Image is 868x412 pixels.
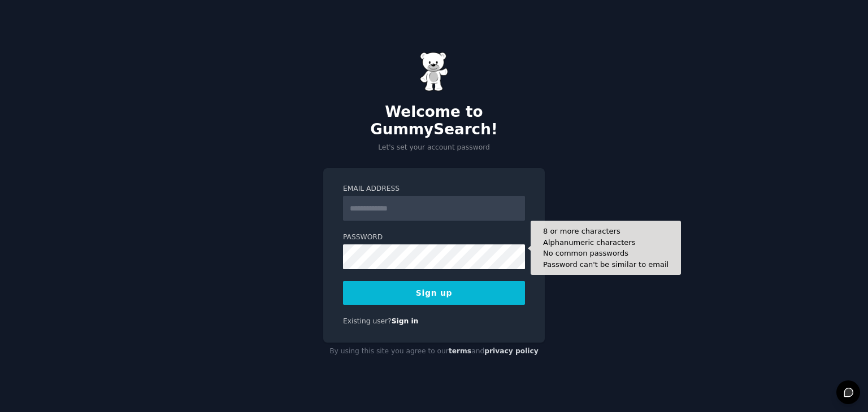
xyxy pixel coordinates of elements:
a: terms [449,347,471,355]
img: Gummy Bear [420,52,448,91]
a: Sign in [392,317,419,325]
button: Sign up [343,281,525,305]
label: Password [343,233,525,243]
p: Let's set your account password [323,143,545,153]
span: Existing user? [343,317,392,325]
a: privacy policy [484,347,539,355]
div: By using this site you agree to our and [323,343,545,361]
h2: Welcome to GummySearch! [323,103,545,139]
label: Email Address [343,184,525,194]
